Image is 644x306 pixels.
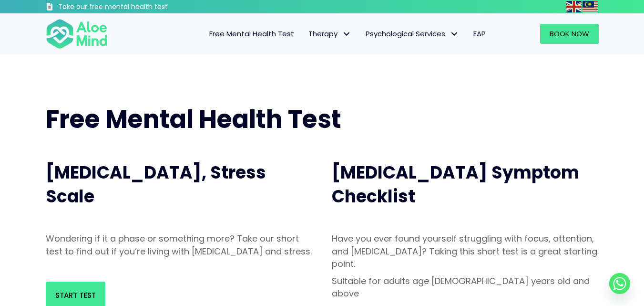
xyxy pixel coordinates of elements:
[46,232,313,257] p: Wondering if it a phase or something more? Take our short test to find out if you’re living with ...
[583,1,598,12] img: ms
[340,27,354,41] span: Therapy: submenu
[550,29,589,39] span: Book Now
[46,160,266,209] span: [MEDICAL_DATA], Stress Scale
[46,2,219,13] a: Take our free mental health test
[609,273,630,294] a: Whatsapp
[566,1,583,12] a: English
[46,18,108,50] img: Aloe mind Logo
[308,29,351,39] span: Therapy
[540,24,599,44] a: Book Now
[58,2,219,12] h3: Take our free mental health test
[301,24,358,44] a: TherapyTherapy: submenu
[46,102,341,137] span: Free Mental Health Test
[55,290,96,300] span: Start Test
[566,1,582,12] img: en
[358,24,466,44] a: Psychological ServicesPsychological Services: submenu
[473,29,486,39] span: EAP
[332,275,599,300] p: Suitable for adults age [DEMOGRAPHIC_DATA] years old and above
[366,29,459,39] span: Psychological Services
[202,24,301,44] a: Free Mental Health Test
[466,24,493,44] a: EAP
[332,232,599,270] p: Have you ever found yourself struggling with focus, attention, and [MEDICAL_DATA]? Taking this sh...
[209,29,294,39] span: Free Mental Health Test
[448,27,461,41] span: Psychological Services: submenu
[120,24,493,44] nav: Menu
[332,160,579,209] span: [MEDICAL_DATA] Symptom Checklist
[583,1,599,12] a: Malay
